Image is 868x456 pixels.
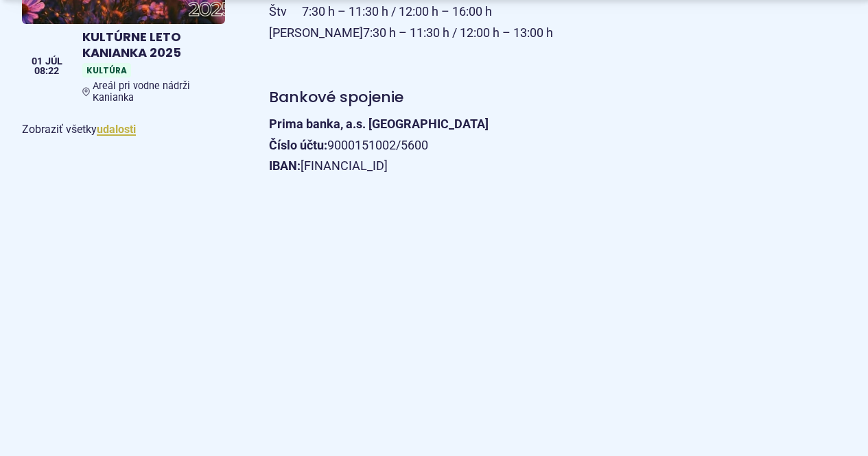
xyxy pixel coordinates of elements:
[269,138,327,152] strong: Číslo účtu:
[269,158,301,173] strong: IBAN:
[93,80,220,104] span: Areál pri vodne nádrži Kanianka
[32,57,43,67] span: 01
[269,114,756,177] p: 9000151002/5600 [FINANCIAL_ID]
[45,57,62,67] span: júl
[22,120,225,139] p: Zobraziť všetky
[32,67,62,76] span: 08:22
[82,29,220,60] h4: KULTÚRNE LETO KANIANKA 2025
[269,23,363,44] span: [PERSON_NAME]
[269,117,489,131] strong: Prima banka, a.s. [GEOGRAPHIC_DATA]
[269,1,302,23] span: Štv
[97,123,136,136] a: Zobraziť všetky udalosti
[269,86,403,108] span: Bankové spojenie
[82,63,131,77] span: Kultúra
